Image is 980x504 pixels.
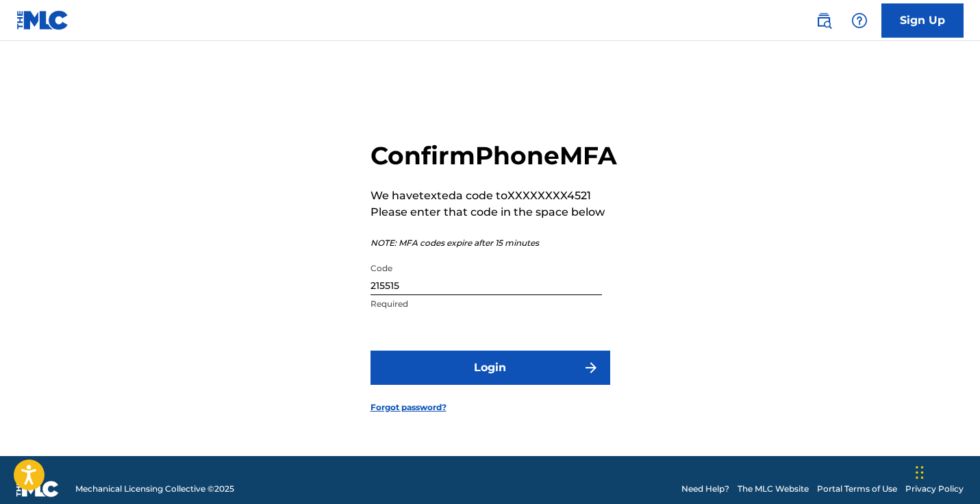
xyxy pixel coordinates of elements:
img: logo [16,481,59,497]
div: Help [846,7,873,34]
span: Mechanical Licensing Collective © 2025 [75,483,234,495]
p: NOTE: MFA codes expire after 15 minutes [370,237,617,249]
p: We have texted a code to XXXXXXXX4521 [370,188,617,204]
p: Required [370,298,602,310]
a: Need Help? [681,483,729,495]
img: help [851,12,868,29]
h2: Confirm Phone MFA [370,140,617,171]
img: f7272a7cc735f4ea7f67.svg [583,360,599,376]
img: search [816,12,832,29]
a: Sign Up [881,3,964,38]
a: Public Search [810,7,838,34]
button: Login [370,351,610,385]
a: Privacy Policy [905,483,964,495]
iframe: Chat Widget [912,438,980,504]
a: Forgot password? [370,401,447,414]
div: Drag [916,452,924,493]
img: MLC Logo [16,10,69,30]
a: The MLC Website [738,483,809,495]
a: Portal Terms of Use [817,483,897,495]
p: Please enter that code in the space below [370,204,617,220]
